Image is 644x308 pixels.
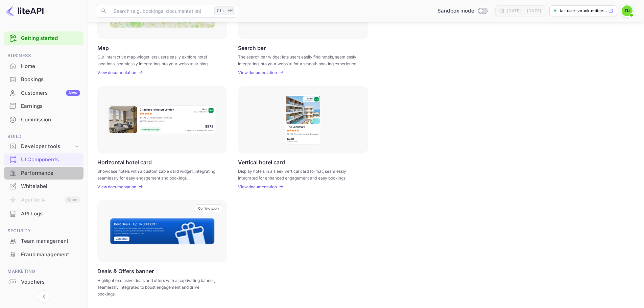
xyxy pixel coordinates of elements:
p: Our interactive map widget lets users easily explore hotel locations, seamlessly integrating into... [97,54,219,66]
div: Vouchers [4,276,84,289]
div: API Logs [4,207,84,220]
div: Fraud management [4,248,84,261]
p: tai-user-vouck.nuitee.... [560,8,607,14]
div: [DATE] — [DATE] [507,8,541,14]
a: Commission [4,113,84,126]
p: Coming soon [198,206,219,210]
img: tai User [622,5,633,16]
div: Fraud management [21,251,80,259]
p: The search bar widget lets users easily find hotels, seamlessly integrating into your website for... [238,54,359,66]
a: Team management [4,235,84,247]
img: Banner Frame [110,218,215,245]
p: Highlight exclusive deals and offers with a captivating banner, seamlessly integrated to boost en... [97,277,219,298]
div: Developer tools [21,143,73,150]
button: Collapse navigation [38,290,50,303]
a: Fraud management [4,248,84,261]
div: Team management [4,235,84,248]
span: Marketing [4,268,84,275]
p: View documentation [238,184,277,189]
span: Build [4,133,84,140]
div: UI Components [21,156,80,164]
a: Getting started [21,34,80,42]
p: View documentation [97,70,136,75]
div: Whitelabel [4,180,84,193]
a: View documentation [238,70,279,75]
a: View documentation [97,70,138,75]
p: Vertical hotel card [238,159,285,165]
a: Performance [4,167,84,179]
p: Deals & Offers banner [97,268,154,275]
div: Getting started [4,31,84,45]
span: Sandbox mode [437,7,474,15]
div: Whitelabel [21,183,80,190]
div: UI Components [4,153,84,166]
p: Showcase hotels with a customizable card widget, integrating seamlessly for easy engagement and b... [97,168,219,180]
div: New [66,90,80,96]
p: Search bar [238,45,266,51]
a: Earnings [4,100,84,112]
a: UI Components [4,153,84,166]
div: Vouchers [21,278,80,286]
div: Bookings [21,76,80,84]
div: Commission [21,116,80,124]
span: Security [4,227,84,235]
div: CustomersNew [4,87,84,100]
p: View documentation [97,184,136,189]
div: Earnings [21,102,80,110]
img: LiteAPI logo [5,5,44,16]
div: Earnings [4,100,84,113]
div: Home [4,60,84,73]
div: Performance [4,167,84,180]
img: Horizontal hotel card Frame [108,105,217,135]
div: Developer tools [4,141,84,152]
div: Commission [4,113,84,126]
div: API Logs [21,210,80,218]
input: Search (e.g. bookings, documentation) [110,4,212,18]
a: API Logs [4,207,84,220]
p: View documentation [238,70,277,75]
p: Display hotels in a sleek vertical card format, seamlessly integrated for enhanced engagement and... [238,168,359,180]
a: Bookings [4,73,84,86]
p: Horizontal hotel card [97,159,152,165]
a: Home [4,60,84,72]
a: CustomersNew [4,87,84,99]
a: View documentation [97,184,138,189]
a: Whitelabel [4,180,84,192]
a: Vouchers [4,276,84,288]
img: Vertical hotel card Frame [284,94,321,145]
a: View documentation [238,184,279,189]
p: Map [97,45,109,51]
div: Performance [21,169,80,177]
div: Ctrl+K [214,6,235,15]
span: Business [4,52,84,60]
div: Customers [21,89,80,97]
div: Home [21,63,80,70]
div: Team management [21,237,80,245]
div: Switch to Production mode [435,7,490,15]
